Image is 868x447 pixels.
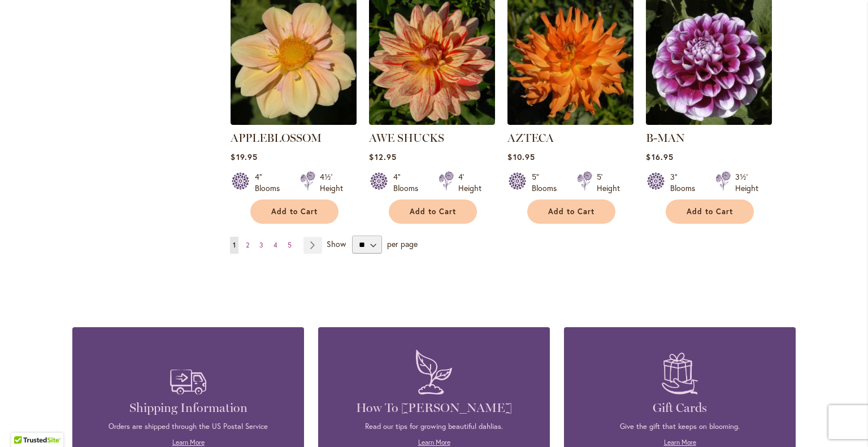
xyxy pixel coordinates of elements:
div: 5' Height [597,171,620,194]
span: 2 [246,241,249,249]
span: Add to Cart [548,207,594,216]
div: 4" Blooms [393,171,425,194]
h4: Shipping Information [89,400,287,416]
button: Add to Cart [527,199,615,224]
span: Add to Cart [410,207,456,216]
iframe: Launch Accessibility Center [8,407,40,439]
span: 3 [259,241,263,249]
span: 4 [274,241,277,249]
a: AWE SHUCKS [369,116,495,127]
a: B-MAN [646,116,772,127]
a: Learn More [418,438,450,446]
div: 4" Blooms [255,171,287,194]
a: 4 [271,237,280,254]
a: AWE SHUCKS [369,131,444,145]
div: 4' Height [458,171,481,194]
a: APPLEBLOSSOM [231,131,322,145]
div: 4½' Height [320,171,343,194]
a: AZTECA [507,131,554,145]
button: Add to Cart [389,199,477,224]
div: 3½' Height [735,171,758,194]
span: $10.95 [507,151,535,162]
h4: How To [PERSON_NAME] [335,400,533,416]
p: Read our tips for growing beautiful dahlias. [335,422,533,432]
a: 5 [285,237,294,254]
span: $19.95 [231,151,257,162]
a: APPLEBLOSSOM [231,116,357,127]
span: Show [327,238,346,249]
span: Add to Cart [271,207,318,216]
a: 3 [257,237,266,254]
div: 5" Blooms [532,171,563,194]
span: per page [387,238,418,249]
span: 5 [288,241,292,249]
a: B-MAN [646,131,685,145]
h4: Gift Cards [581,400,779,416]
button: Add to Cart [250,199,338,224]
span: $16.95 [646,151,673,162]
div: 3" Blooms [670,171,702,194]
p: Orders are shipped through the US Postal Service [89,422,287,432]
button: Add to Cart [666,199,754,224]
p: Give the gift that keeps on blooming. [581,422,779,432]
a: Learn More [664,438,696,446]
a: Learn More [172,438,205,446]
a: AZTECA [507,116,633,127]
a: 2 [243,237,252,254]
span: 1 [233,241,236,249]
span: $12.95 [369,151,396,162]
span: Add to Cart [687,207,733,216]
